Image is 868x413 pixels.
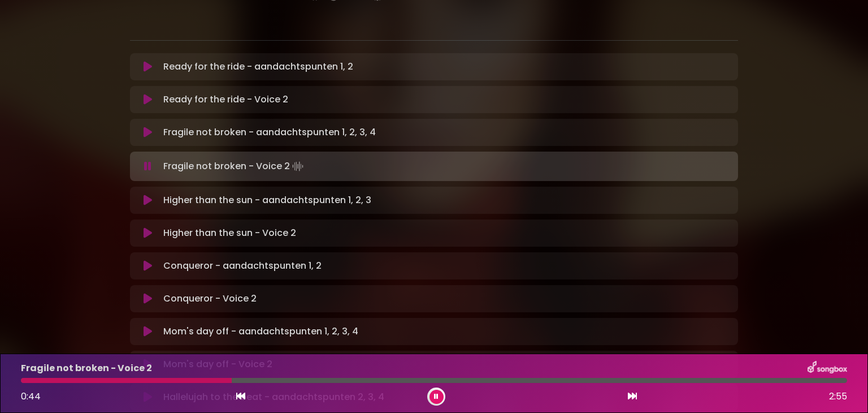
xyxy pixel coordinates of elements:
p: Ready for the ride - aandachtspunten 1, 2 [163,60,353,74]
p: Higher than the sun - aandachtspunten 1, 2, 3 [163,193,371,207]
p: Mom's day off - aandachtspunten 1, 2, 3, 4 [163,325,358,338]
p: Fragile not broken - aandachtspunten 1, 2, 3, 4 [163,126,376,139]
p: Ready for the ride - Voice 2 [163,93,288,106]
p: Fragile not broken - Voice 2 [21,362,152,375]
p: Conqueror - aandachtspunten 1, 2 [163,259,322,273]
p: Fragile not broken - Voice 2 [163,158,306,174]
p: Conqueror - Voice 2 [163,292,257,306]
p: Higher than the sun - Voice 2 [163,226,296,240]
span: 0:44 [21,390,41,403]
span: 2:55 [829,390,847,403]
img: waveform4.gif [290,158,306,174]
img: songbox-logo-white.png [808,361,847,376]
